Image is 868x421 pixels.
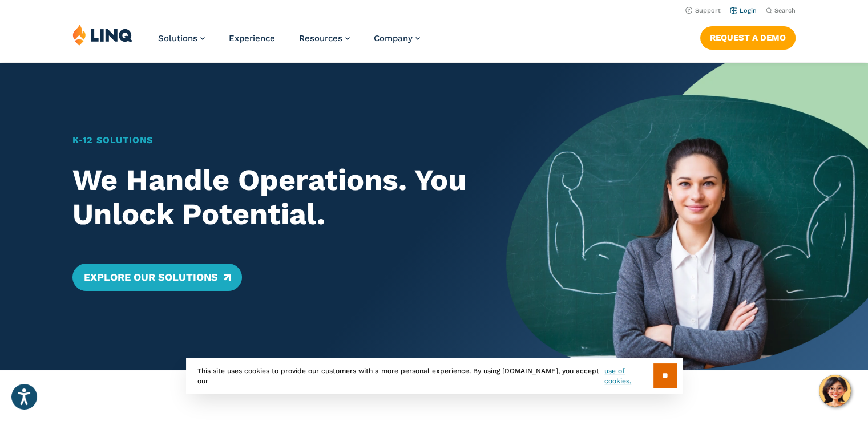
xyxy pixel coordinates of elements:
[158,24,420,62] nav: Primary Navigation
[685,7,721,14] a: Support
[374,33,413,43] span: Company
[506,63,868,370] img: Home Banner
[604,366,653,386] a: use of cookies.
[700,24,796,49] nav: Button Navigation
[766,6,796,15] button: Open Search Bar
[72,133,471,147] h1: K‑12 Solutions
[774,7,796,14] span: Search
[72,24,133,46] img: LINQ | K‑12 Software
[299,33,350,43] a: Resources
[374,33,420,43] a: Company
[700,26,796,49] a: Request a Demo
[158,33,205,43] a: Solutions
[72,264,242,291] a: Explore Our Solutions
[299,33,342,43] span: Resources
[819,375,851,407] button: Hello, have a question? Let’s chat.
[730,7,757,14] a: Login
[186,358,683,394] div: This site uses cookies to provide our customers with a more personal experience. By using [DOMAIN...
[158,33,197,43] span: Solutions
[229,33,275,43] a: Experience
[72,163,471,232] h2: We Handle Operations. You Unlock Potential.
